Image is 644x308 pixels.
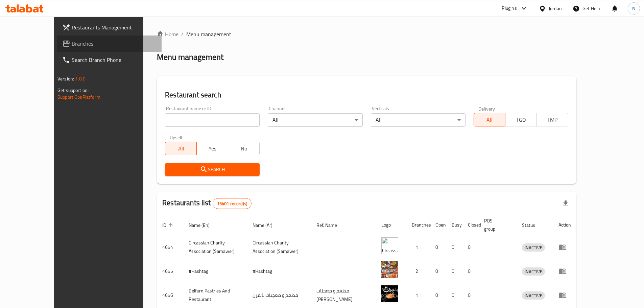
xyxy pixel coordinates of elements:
[213,200,251,207] span: 15401 record(s)
[72,56,156,64] span: Search Branch Phone
[165,113,260,127] input: Search for restaurant name or ID..
[183,235,247,259] td: ​Circassian ​Charity ​Association​ (Samawer)
[446,215,462,235] th: Busy
[157,259,183,283] td: 4655
[199,144,225,153] span: Yes
[157,30,178,38] a: Home
[183,259,247,283] td: #Hashtag
[462,235,479,259] td: 0
[231,144,257,153] span: No
[549,5,562,12] div: Jordan
[484,217,508,233] span: POS group
[189,221,218,229] span: Name (En)
[376,215,406,235] th: Logo
[162,221,175,229] span: ID
[371,113,466,127] div: All
[165,142,197,155] button: All
[522,244,545,252] span: INACTIVE
[553,215,576,235] th: Action
[316,221,346,229] span: Ref. Name
[57,19,162,35] a: Restaurants Management
[57,74,74,83] span: Version:
[157,235,183,259] td: 4654
[477,115,503,125] span: All
[540,115,566,125] span: TMP
[57,86,89,95] span: Get support on:
[522,268,545,276] span: INACTIVE
[165,163,260,176] button: Search
[406,235,430,259] td: 1
[247,283,311,307] td: مطعم و معجنات بالفرن
[228,142,260,155] button: No
[183,283,247,307] td: Belfurn Pastries And Restaurant
[446,235,462,259] td: 0
[430,215,446,235] th: Open
[162,198,252,209] h2: Restaurants list
[522,221,544,229] span: Status
[632,5,635,12] span: N
[462,259,479,283] td: 0
[165,90,568,100] h2: Restaurant search
[381,237,398,254] img: ​Circassian ​Charity ​Association​ (Samawer)
[522,292,545,300] span: INACTIVE
[474,113,505,126] button: All
[430,235,446,259] td: 0
[157,52,223,63] h2: Menu management
[522,267,545,276] div: INACTIVE
[522,291,545,300] div: INACTIVE
[522,243,545,252] div: INACTIVE
[381,285,398,302] img: Belfurn Pastries And Restaurant
[213,198,252,209] div: Total records count
[157,283,183,307] td: 4656
[57,93,100,101] a: Support.OpsPlatform
[381,261,398,278] img: #Hashtag
[196,142,228,155] button: Yes
[75,74,86,83] span: 1.0.0
[72,40,156,48] span: Branches
[247,235,311,259] td: ​Circassian ​Charity ​Association​ (Samawer)
[168,144,194,153] span: All
[557,195,574,212] div: Export file
[502,4,517,13] div: Plugins
[181,30,184,38] li: /
[478,106,495,111] label: Delivery
[253,221,281,229] span: Name (Ar)
[268,113,362,127] div: All
[311,283,376,307] td: مطعم و معجنات [PERSON_NAME]
[157,30,576,38] nav: breadcrumb
[505,113,537,126] button: TGO
[247,259,311,283] td: #Hashtag
[462,283,479,307] td: 0
[406,215,430,235] th: Branches
[57,52,162,68] a: Search Branch Phone
[558,267,571,275] div: Menu
[430,283,446,307] td: 0
[186,30,231,38] span: Menu management
[406,259,430,283] td: 2
[446,283,462,307] td: 0
[558,243,571,251] div: Menu
[430,259,446,283] td: 0
[558,291,571,299] div: Menu
[446,259,462,283] td: 0
[406,283,430,307] td: 1
[72,23,156,31] span: Restaurants Management
[57,35,162,52] a: Branches
[462,215,479,235] th: Closed
[508,115,534,125] span: TGO
[536,113,568,126] button: TMP
[170,135,182,140] label: Upsell
[170,165,254,174] span: Search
